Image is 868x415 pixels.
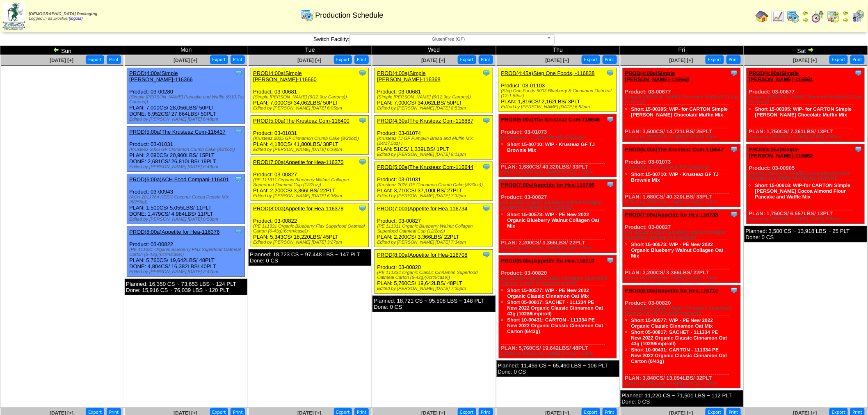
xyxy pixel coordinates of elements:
[625,287,719,294] a: PROD(8:00a)Appetite for Hea-116712
[129,129,226,135] a: PROD(5:00a)The Krusteaz Com-116417
[372,46,496,55] td: Wed
[756,10,769,23] img: home.gif
[253,205,343,212] a: PROD(8:00a)Appetite for Hea-116378
[251,203,369,247] div: Product: 03-00822 PLAN: 5,343CS / 18,220LBS / 45PLT
[253,118,349,124] a: PROD(5:00a)The Krusteaz Com-116400
[623,285,740,388] div: Product: 03-00820 PLAN: 3,840CS / 13,094LBS / 32PLT
[253,178,368,187] div: (PE 111311 Organic Blueberry Walnut Collagen Superfood Oatmeal Cup (12/2oz))
[802,10,809,16] img: arrowleft.gif
[854,145,863,153] img: Tooltip
[377,152,492,157] div: Edited by [PERSON_NAME] [DATE] 8:11pm
[251,68,369,113] div: Product: 03-00681 PLAN: 7,000CS / 34,062LBS / 50PLT
[623,210,740,283] div: Product: 03-00827 PLAN: 2,200CS / 3,366LBS / 22PLT
[625,381,740,386] div: Edited by [PERSON_NAME] [DATE] 7:24pm
[253,194,368,198] div: Edited by [PERSON_NAME] [DATE] 6:36pm
[253,95,368,100] div: (Simple [PERSON_NAME] (6/12.9oz Cartons))
[253,106,368,111] div: Edited by [PERSON_NAME] [DATE] 6:05pm
[249,249,371,266] div: Planned: 18,723 CS ~ 97,448 LBS ~ 147 PLT Done: 0 CS
[375,68,493,113] div: Product: 03-00681 PLAN: 7,000CS / 34,062LBS / 50PLT
[377,164,473,170] a: PROD(5:00a)The Krusteaz Com-116644
[499,255,617,358] div: Product: 03-00820 PLAN: 5,760CS / 19,642LBS / 48PLT
[127,227,245,277] div: Product: 03-00822 PLAN: 5,760CS / 19,642LBS / 48PLT DONE: 4,804CS / 16,382LBS / 40PLT
[375,162,493,201] div: Product: 03-01031 PLAN: 3,710CS / 37,100LBS / 27PLT
[744,46,868,55] td: Sat
[253,147,368,152] div: Edited by [PERSON_NAME] [DATE] 6:29pm
[787,10,800,23] img: calendarprod.gif
[2,2,25,30] img: zoroco-logo-small.webp
[730,69,738,77] img: Tooltip
[669,57,693,63] a: [DATE] [+]
[623,68,740,142] div: Product: 03-00677 PLAN: 3,500CS / 14,721LBS / 25PLT
[499,180,617,253] div: Product: 03-00827 PLAN: 2,200CS / 3,366LBS / 22PLT
[129,195,244,205] div: (ACH 2011764 KEEN Coconut Cocoa Protein Mix (6/255g))
[625,306,740,316] div: (PE 111334 Organic Classic Cinnamon Superfood Oatmeal Carton (6-43g)(6crtn/case))
[749,70,813,82] a: PROD(4:00a)Simple [PERSON_NAME]-116661
[606,115,614,123] img: Tooltip
[606,256,614,265] img: Tooltip
[377,70,441,82] a: PROD(4:00a)Simple [PERSON_NAME]-116368
[129,269,244,274] div: Edited by [PERSON_NAME] [DATE] 2:47pm
[625,135,740,139] div: Edited by [PERSON_NAME] [DATE] 6:52pm
[377,118,473,124] a: PROD(4:30a)The Krusteaz Com-116887
[375,203,493,247] div: Product: 03-00827 PLAN: 2,200CS / 3,366LBS / 22PLT
[377,224,492,234] div: (PE 111311 Organic Blueberry Walnut Collagen Superfood Oatmeal Cup (12/2oz))
[253,240,368,245] div: Edited by [PERSON_NAME] [DATE] 3:27pm
[235,175,243,183] img: Tooltip
[755,106,852,118] a: Short 15-00305: WIP- for CARTON Simple [PERSON_NAME] Chocolate Muffin Mix
[377,270,492,280] div: (PE 111334 Organic Classic Cinnamon Superfood Oatmeal Carton (6-43g)(6crtn/case))
[377,286,492,291] div: Edited by [PERSON_NAME] [DATE] 7:35pm
[354,55,369,64] button: Print
[507,141,595,153] a: Short 15-00710: WIP - Krusteaz GF TJ Brownie Mix
[479,55,493,64] button: Print
[482,204,491,212] img: Tooltip
[251,116,369,155] div: Product: 03-01031 PLAN: 4,180CS / 41,800LBS / 30PLT
[377,95,492,100] div: (Simple [PERSON_NAME] (6/12.9oz Cartons))
[501,89,617,98] div: (Step One Foods 5003 Blueberry & Cinnamon Oatmeal (12-1.59oz)
[377,136,492,146] div: (Krusteaz TJ GF Pumpkin Bread and Muffin Mix (24/17.5oz) )
[482,116,491,125] img: Tooltip
[377,240,492,245] div: Edited by [PERSON_NAME] [DATE] 7:34pm
[107,55,121,64] button: Print
[620,46,744,55] td: Fri
[501,170,617,175] div: Edited by [PERSON_NAME] [DATE] 7:10pm
[747,68,864,142] div: Product: 03-00677 PLAN: 1,750CS / 7,361LBS / 13PLT
[53,46,59,53] img: arrowleft.gif
[793,57,817,63] span: [DATE] [+]
[501,246,617,251] div: Edited by [PERSON_NAME] [DATE] 7:19pm
[625,200,740,205] div: Edited by [PERSON_NAME] [DATE] 7:23pm
[377,106,492,111] div: Edited by [PERSON_NAME] [DATE] 8:53pm
[129,247,244,257] div: (PE 111331 Organic Blueberry Flax Superfood Oatmeal Carton (6-43g)(6crtn/case))
[625,212,719,218] a: PROD(7:00a)Appetite for Hea-116738
[253,136,368,141] div: (Krusteaz 2025 GF Cinnamon Crumb Cake (8/20oz))
[501,276,617,286] div: (PE 111334 Organic Classic Cinnamon Superfood Oatmeal Carton (6-43g)(6crtn/case))
[706,55,724,64] button: Export
[501,200,617,210] div: (PE 111311 Organic Blueberry Walnut Collagen Superfood Oatmeal Cup (12/2oz))
[730,210,738,219] img: Tooltip
[482,69,491,77] img: Tooltip
[501,105,617,109] div: Edited by [PERSON_NAME] [DATE] 6:52pm
[808,46,814,53] img: arrowright.gif
[129,164,244,169] div: Edited by [PERSON_NAME] [DATE] 6:49pm
[749,95,864,105] div: (Simple [PERSON_NAME] Chocolate Muffin (6/11.2oz Cartons))
[843,10,849,16] img: arrowleft.gif
[745,226,867,242] div: Planned: 3,500 CS ~ 13,918 LBS ~ 25 PLT Done: 0 CS
[749,135,864,139] div: Edited by [PERSON_NAME] [DATE] 6:52pm
[730,145,738,153] img: Tooltip
[421,57,445,63] a: [DATE] [+]
[334,55,352,64] button: Export
[127,174,245,224] div: Product: 03-00943 PLAN: 1,500CS / 5,055LBS / 11PLT DONE: 1,479CS / 4,984LBS / 11PLT
[499,68,617,112] div: Product: 03-01103 PLAN: 1,816CS / 2,162LBS / 3PLT
[301,9,314,22] img: calendarprod.gif
[854,69,863,77] img: Tooltip
[631,329,727,347] a: Short 05-00817: SACHET - 111334 PE New 2022 Organic Classic Cinnamon Oat 43g (10286imp/roll)
[850,55,865,64] button: Print
[625,146,724,153] a: PROD(5:00a)The Krusteaz Com-116647
[631,171,719,183] a: Short 15-00710: WIP - Krusteaz GF TJ Brownie Mix
[50,57,73,63] a: [DATE] [+]
[129,176,229,182] a: PROD(6:00a)ACH Food Compani-116401
[251,157,369,201] div: Product: 03-00827 PLAN: 2,200CS / 3,366LBS / 22PLT
[631,317,713,329] a: Short 15-00577: WIP - PE New 2022 Organic Classic Cinnamon Oat Mix
[843,16,849,23] img: arrowright.gif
